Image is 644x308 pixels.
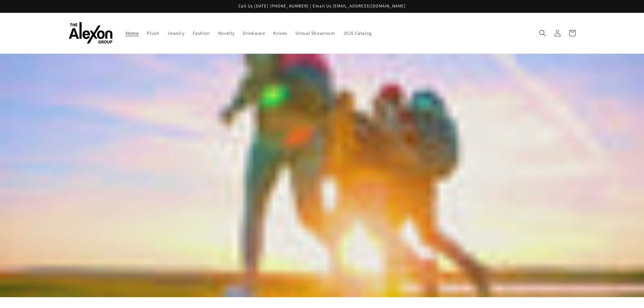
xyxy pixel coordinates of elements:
a: 2025 Catalog [339,26,376,40]
span: Drinkware [243,30,265,36]
a: Virtual Showroom [291,26,339,40]
span: Knives [273,30,287,36]
a: Home [122,26,143,40]
img: The Alexon Group [69,22,113,44]
span: Jewelry [167,30,184,36]
span: Novelty [218,30,235,36]
a: Drinkware [239,26,269,40]
span: Fashion [193,30,210,36]
span: Plush [147,30,159,36]
summary: Search [535,26,550,41]
a: Knives [269,26,291,40]
a: Plush [143,26,163,40]
span: 2025 Catalog [343,30,372,36]
span: Home [126,30,139,36]
a: Fashion [189,26,214,40]
span: Virtual Showroom [295,30,335,36]
a: Jewelry [163,26,188,40]
a: Novelty [214,26,239,40]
